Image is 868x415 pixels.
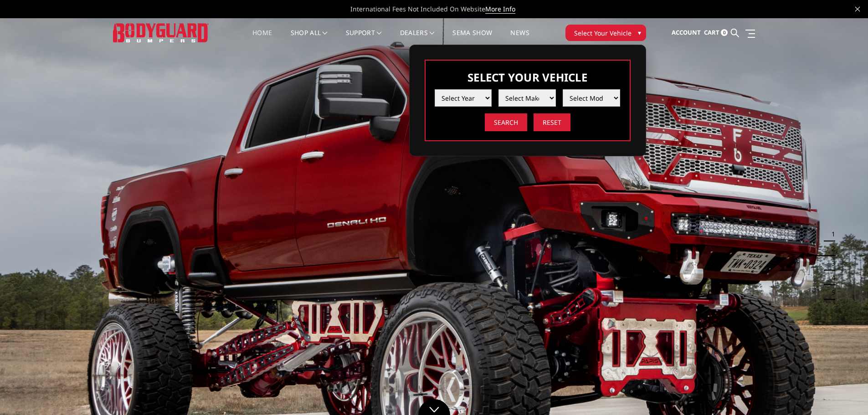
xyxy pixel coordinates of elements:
a: Cart 0 [704,20,728,45]
span: ▾ [638,28,641,37]
select: Please select the value from list. [435,89,492,107]
input: Reset [534,113,570,131]
a: Dealers [400,30,435,47]
h3: Select Your Vehicle [435,70,621,85]
span: Account [672,28,701,36]
a: Home [252,30,272,47]
button: 5 of 5 [826,285,835,300]
img: BODYGUARD BUMPERS [113,23,209,42]
input: Search [485,113,527,131]
a: More Info [485,5,515,14]
a: Support [346,30,382,47]
a: Click to Down [418,399,450,415]
a: News [510,30,529,47]
a: shop all [291,30,328,47]
select: Please select the value from list. [498,89,556,107]
a: SEMA Show [452,30,492,47]
a: Account [672,20,701,45]
span: 0 [721,29,728,36]
span: Select Your Vehicle [574,28,632,38]
button: Select Your Vehicle [565,25,646,41]
button: 3 of 5 [826,256,835,271]
button: 1 of 5 [826,227,835,241]
iframe: Chat Widget [822,371,868,415]
button: 2 of 5 [826,241,835,256]
button: 4 of 5 [826,271,835,285]
span: Cart [704,28,719,36]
